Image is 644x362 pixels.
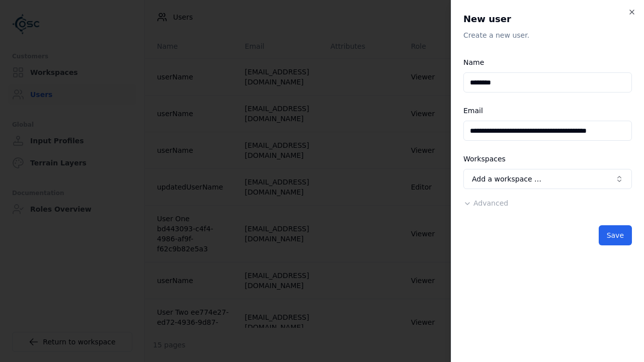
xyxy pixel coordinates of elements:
[463,30,632,40] p: Create a new user.
[463,107,483,115] label: Email
[463,58,484,66] label: Name
[472,174,541,184] span: Add a workspace …
[599,225,632,245] button: Save
[473,199,508,207] span: Advanced
[463,155,506,163] label: Workspaces
[463,198,508,208] button: Advanced
[463,12,632,26] h2: New user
